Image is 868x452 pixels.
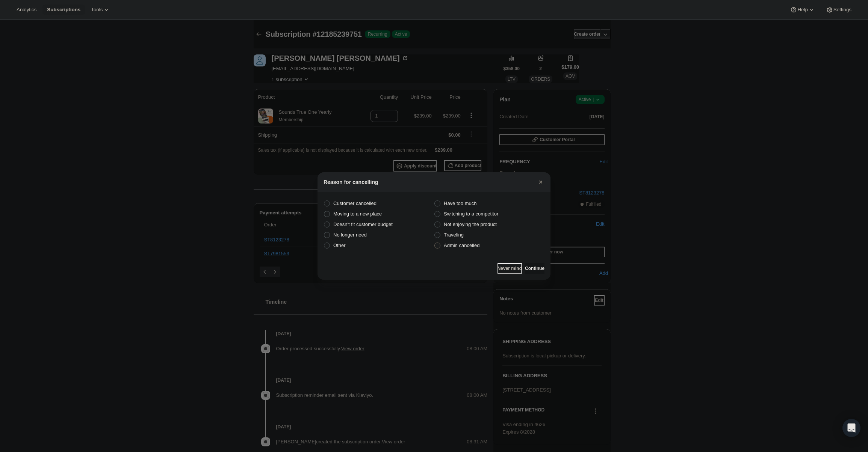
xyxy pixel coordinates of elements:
span: Never mind [498,265,522,271]
span: Tools [91,7,103,13]
button: Close [535,177,546,187]
span: Admin cancelled [444,243,479,248]
span: Customer cancelled [333,200,377,206]
div: Open Intercom Messenger [842,419,860,437]
span: Subscriptions [47,7,80,13]
span: Settings [833,7,851,13]
span: Other [333,243,346,248]
span: Traveling [444,232,464,238]
h2: Reason for cancelling [324,178,378,186]
span: Not enjoying the product [444,221,497,227]
span: Moving to a new place [333,211,382,217]
span: Have too much [444,200,476,206]
span: Analytics [17,7,36,13]
span: Help [797,7,808,13]
button: Never mind [498,263,522,274]
button: Settings [821,5,856,15]
button: Subscriptions [42,5,85,15]
span: Switching to a competitor [444,211,498,217]
span: No longer need [333,232,367,238]
button: Analytics [12,5,41,15]
button: Tools [86,5,115,15]
span: Doesn't fit customer budget [333,221,393,227]
button: Help [785,5,820,15]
